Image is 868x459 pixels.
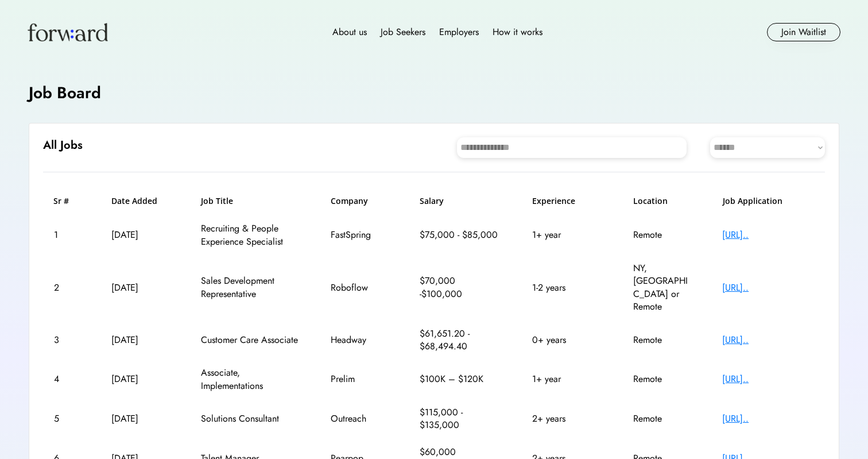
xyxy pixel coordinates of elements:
div: Job Seekers [381,25,425,39]
button: Join Waitlist [767,23,840,41]
div: [URL].. [722,229,814,241]
div: Headway [331,334,388,346]
div: [DATE] [111,281,169,294]
div: $75,000 - $85,000 [420,229,500,241]
div: Remote [633,412,691,425]
div: $115,000 - $135,000 [420,406,500,432]
div: How it works [493,25,542,39]
div: 5 [54,412,80,425]
h6: Salary [420,195,500,207]
div: Associate, Implementations [201,367,299,392]
div: Remote [633,229,691,241]
div: [DATE] [111,373,169,385]
h6: Location [633,195,691,207]
div: FastSpring [331,229,388,241]
div: Remote [633,334,691,346]
div: About us [332,25,367,39]
div: 1-2 years [532,281,601,294]
div: NY, [GEOGRAPHIC_DATA] or Remote [633,262,691,314]
div: [URL].. [722,281,814,294]
div: $61,651.20 - $68,494.40 [420,327,500,353]
h6: Sr # [53,195,79,207]
h6: Experience [532,195,601,207]
h6: Company [331,195,388,207]
div: [DATE] [111,334,169,346]
img: Forward logo [28,23,108,41]
div: Prelim [331,373,388,385]
div: [DATE] [111,412,169,425]
div: $100K – $120K [420,373,500,385]
h6: Job Application [723,195,815,207]
div: Recruiting & People Experience Specialist [201,222,299,248]
div: [URL].. [722,373,814,385]
div: 4 [54,373,80,385]
div: Sales Development Representative [201,275,299,300]
div: 1 [54,229,80,241]
div: $70,000 -$100,000 [420,275,500,300]
h4: Job Board [29,82,101,104]
div: Outreach [331,412,388,425]
div: [URL].. [722,412,814,425]
div: Employers [439,25,479,39]
div: 0+ years [532,334,601,346]
div: 1+ year [532,229,601,241]
h6: Job Title [201,195,233,207]
div: 1+ year [532,373,601,385]
div: 2+ years [532,412,601,425]
div: Remote [633,373,691,385]
div: 2 [54,281,80,294]
div: Roboflow [331,281,388,294]
div: [URL].. [722,334,814,346]
div: Customer Care Associate [201,334,299,346]
div: 3 [54,334,80,346]
div: Solutions Consultant [201,412,299,425]
div: [DATE] [111,229,169,241]
h6: Date Added [111,195,169,207]
h6: All Jobs [43,137,83,153]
